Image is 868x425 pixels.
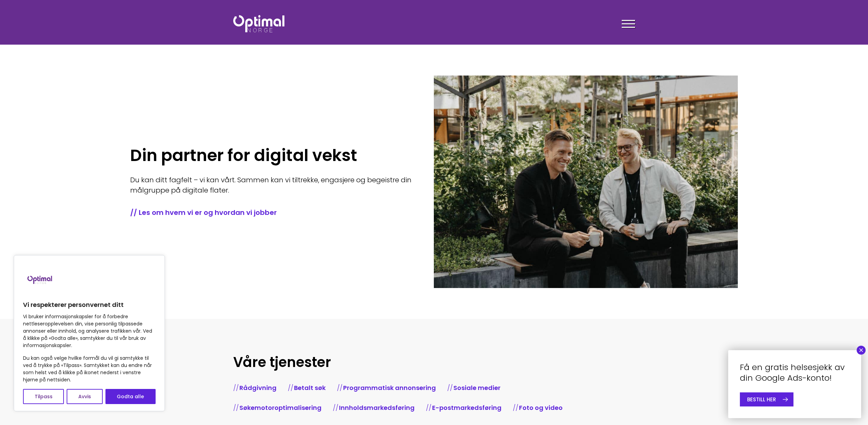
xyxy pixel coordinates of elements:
img: Optimal Norge [233,15,284,32]
h2: Våre tjenester [233,353,635,371]
a: BESTILL HER [740,392,793,406]
button: Close [857,346,866,355]
a: Programmatisk annonsering [343,383,436,392]
p: Vi respekterer personvernet ditt [23,301,156,309]
a: Foto og video [519,403,563,412]
p: Du kan ditt fagfelt – vi kan vårt. Sammen kan vi tiltrekke, engasjere og begeistre din målgruppe ... [130,175,413,195]
img: Brand logo [23,262,57,297]
a: // Les om hvem vi er og hvordan vi jobber [130,208,413,217]
a: E-postmarkedsføring [432,403,501,412]
a: Innholdsmarkedsføring [339,403,415,412]
h1: Din partner for digital vekst [130,146,413,165]
a: Søkemotoroptimalisering [239,403,322,412]
button: Godta alle [105,389,156,404]
a: Rådgivning [239,383,277,392]
button: Avvis [67,389,102,404]
div: Vi respekterer personvernet ditt [14,255,165,411]
a: Sosiale medier [453,383,500,392]
button: Tilpass [23,389,64,404]
p: Du kan også velge hvilke formål du vil gi samtykke til ved å trykke på «Tilpass». Samtykket kan d... [23,355,156,383]
p: Vi bruker informasjonskapsler for å forbedre nettleseropplevelsen din, vise personlig tilpassede ... [23,313,156,349]
a: Betalt søk [294,383,326,392]
h4: Få en gratis helsesjekk av din Google Ads-konto! [740,362,849,383]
